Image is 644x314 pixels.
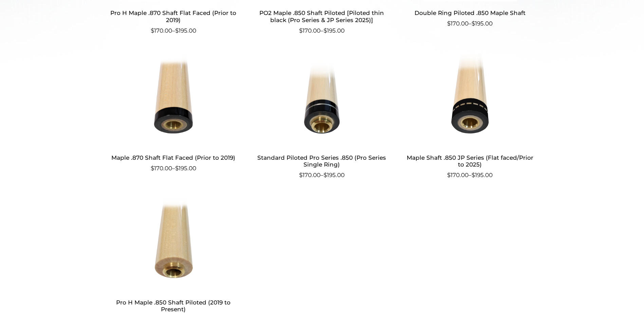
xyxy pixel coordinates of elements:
[404,19,536,28] span: –
[447,172,450,178] span: $
[108,151,240,164] h2: Maple .870 Shaft Flat Faced (Prior to 2019)
[299,172,320,178] bdi: 170.00
[256,27,388,35] span: –
[299,27,302,34] span: $
[324,27,345,34] bdi: 195.00
[151,165,172,172] bdi: 170.00
[175,165,179,172] span: $
[256,171,388,180] span: –
[404,54,536,179] a: Maple Shaft .850 JP Series (Flat faced/Prior to 2025) $170.00–$195.00
[256,7,388,27] h2: PO2 Maple .850 Shaft Piloted [Piloted thin black (Pro Series & JP Series 2025)]
[299,27,320,34] bdi: 170.00
[151,27,154,34] span: $
[404,7,536,19] h2: Double Ring Piloted .850 Maple Shaft
[108,164,240,173] span: –
[472,172,475,178] span: $
[447,20,468,27] bdi: 170.00
[324,27,327,34] span: $
[256,151,388,171] h2: Standard Piloted Pro Series .850 (Pro Series Single Ring)
[404,54,536,146] img: Maple Shaft .850 JP Series (Flat faced/Prior to 2025)
[175,27,196,34] bdi: 195.00
[447,172,468,178] bdi: 170.00
[108,54,240,146] img: Maple .870 Shaft Flat Faced (Prior to 2019)
[299,172,302,178] span: $
[108,54,240,173] a: Maple .870 Shaft Flat Faced (Prior to 2019) $170.00–$195.00
[472,172,493,178] bdi: 195.00
[175,165,196,172] bdi: 195.00
[175,27,179,34] span: $
[256,54,388,146] img: Standard Piloted Pro Series .850 (Pro Series Single Ring)
[324,172,327,178] span: $
[256,54,388,179] a: Standard Piloted Pro Series .850 (Pro Series Single Ring) $170.00–$195.00
[447,20,450,27] span: $
[324,172,345,178] bdi: 195.00
[108,199,240,291] img: Pro H Maple .850 Shaft Piloted (2019 to Present)
[472,20,493,27] bdi: 195.00
[108,27,240,35] span: –
[404,151,536,171] h2: Maple Shaft .850 JP Series (Flat faced/Prior to 2025)
[108,7,240,27] h2: Pro H Maple .870 Shaft Flat Faced (Prior to 2019)
[151,165,154,172] span: $
[404,171,536,180] span: –
[472,20,475,27] span: $
[151,27,172,34] bdi: 170.00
